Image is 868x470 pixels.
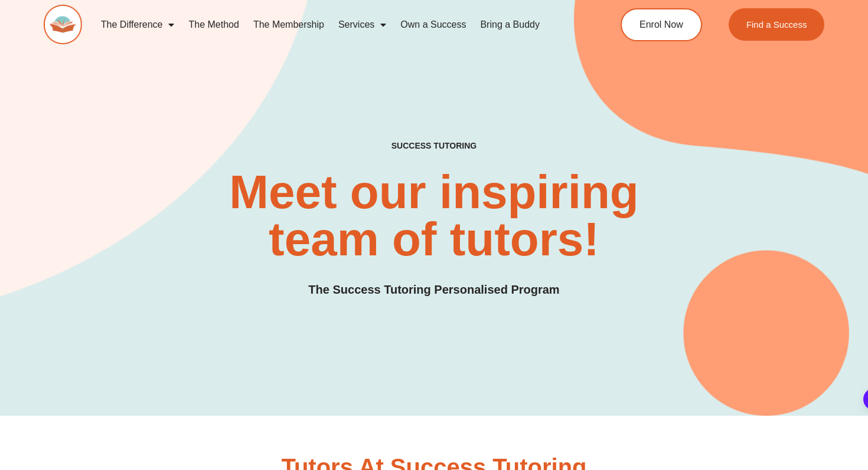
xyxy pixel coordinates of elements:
[621,8,702,41] a: Enrol Now
[393,11,473,38] a: Own a Success
[94,11,576,38] nav: Menu
[94,11,182,38] a: The Difference
[331,11,393,38] a: Services
[746,20,807,29] span: Find a Success
[318,141,550,151] h4: SUCCESS TUTORING​
[729,8,825,41] a: Find a Success
[246,11,331,38] a: The Membership
[308,281,559,299] h3: The Success Tutoring Personalised Program
[639,20,683,29] span: Enrol Now
[473,11,547,38] a: Bring a Buddy
[181,11,246,38] a: The Method
[172,169,696,263] h2: Meet our inspiring team of tutors!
